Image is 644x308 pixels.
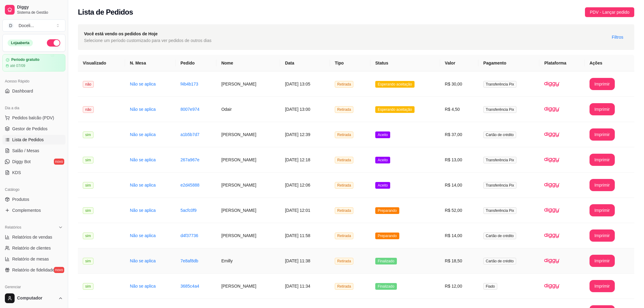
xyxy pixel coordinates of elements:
td: [DATE] 11:58 [280,223,330,248]
strong: Você está vendo os pedidos de Hoje [84,31,158,36]
img: diggy [544,152,559,167]
span: Diggy [17,5,63,10]
img: diggy [544,228,559,243]
button: Imprimir [590,103,615,115]
button: Imprimir [590,255,615,267]
th: Nome [216,55,280,72]
div: Loja aberta [8,40,33,46]
th: Pedido [176,55,216,72]
span: Preparando [375,207,399,214]
span: Aceito [375,131,390,138]
span: Relatórios [5,225,21,230]
span: Cartão de crédito [483,258,516,264]
a: Não se aplica [130,284,156,289]
a: Gestor de Pedidos [2,124,65,134]
span: Relatório de mesas [12,256,49,262]
span: Lista de Pedidos [12,137,44,143]
td: [PERSON_NAME] [216,198,280,223]
span: Diggy Bot [12,159,31,165]
a: d4f37736 [180,233,198,238]
a: Relatório de mesas [2,254,65,264]
a: Não se aplica [130,233,156,238]
span: Pedidos balcão (PDV) [12,115,54,121]
span: D [8,23,14,29]
td: R$ 14,00 [440,173,478,198]
td: [PERSON_NAME] [216,147,280,173]
span: Cartão de crédito [483,233,516,239]
a: Não se aplica [130,107,156,112]
button: Alterar Status [47,39,60,47]
span: Finalizado [375,283,397,290]
span: Transferência Pix [483,81,516,88]
span: Retirada [335,207,353,214]
a: Não se aplica [130,157,156,162]
span: Dashboard [12,88,33,94]
th: N. Mesa [125,55,176,72]
th: Data [280,55,330,72]
img: diggy [544,203,559,218]
span: Retirada [335,283,353,290]
th: Status [370,55,440,72]
td: R$ 52,00 [440,198,478,223]
td: R$ 13,00 [440,147,478,173]
img: diggy [544,76,559,92]
img: diggy [544,177,559,193]
td: [PERSON_NAME] [216,274,280,299]
td: [PERSON_NAME] [216,72,280,97]
span: PDV - Lançar pedido [590,9,629,16]
span: Retirada [335,157,353,163]
a: Relatórios de vendas [2,232,65,242]
span: Computador [17,296,56,301]
img: diggy [544,127,559,142]
span: Relatório de clientes [12,245,51,251]
h2: Lista de Pedidos [78,7,133,17]
td: [PERSON_NAME] [216,223,280,248]
span: sim [83,207,93,214]
button: Imprimir [590,179,615,191]
a: Não se aplica [130,82,156,86]
a: 7e8af8db [180,258,198,263]
span: Aceito [375,182,390,189]
td: [PERSON_NAME] [216,173,280,198]
a: Produtos [2,194,65,204]
span: Preparando [375,233,399,239]
td: [DATE] 11:38 [280,248,330,274]
a: DiggySistema de Gestão [2,2,65,17]
td: [DATE] 12:18 [280,147,330,173]
span: Sistema de Gestão [17,10,63,15]
img: diggy [544,253,559,268]
span: Relatórios de vendas [12,234,52,240]
div: Catálogo [2,185,65,194]
span: Retirada [335,81,353,88]
a: 5acfc0f9 [180,208,197,213]
th: Tipo [330,55,370,72]
button: PDV - Lançar pedido [585,7,634,17]
span: Cartão de crédito [483,131,516,138]
button: Imprimir [590,204,615,216]
span: sim [83,157,93,163]
img: diggy [544,102,559,117]
span: Salão / Mesas [12,148,39,154]
a: Salão / Mesas [2,146,65,156]
td: [DATE] 13:05 [280,72,330,97]
span: Relatório de fidelidade [12,267,54,273]
th: Ações [585,55,634,72]
span: Transferência Pix [483,182,516,189]
a: 3685c4a4 [180,284,199,289]
td: [DATE] 11:34 [280,274,330,299]
span: sim [83,131,93,138]
span: Transferência Pix [483,207,516,214]
a: Diggy Botnovo [2,157,65,166]
span: sim [83,258,93,264]
button: Imprimir [590,154,615,166]
td: [DATE] 12:01 [280,198,330,223]
td: Emilly [216,248,280,274]
td: R$ 12,00 [440,274,478,299]
span: Esperando aceitação [375,81,415,88]
a: Período gratuitoaté 07/09 [2,54,65,72]
a: Relatório de clientes [2,243,65,253]
span: Retirada [335,106,353,113]
td: R$ 14,00 [440,223,478,248]
span: Transferência Pix [483,106,516,113]
button: Computador [2,291,65,306]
